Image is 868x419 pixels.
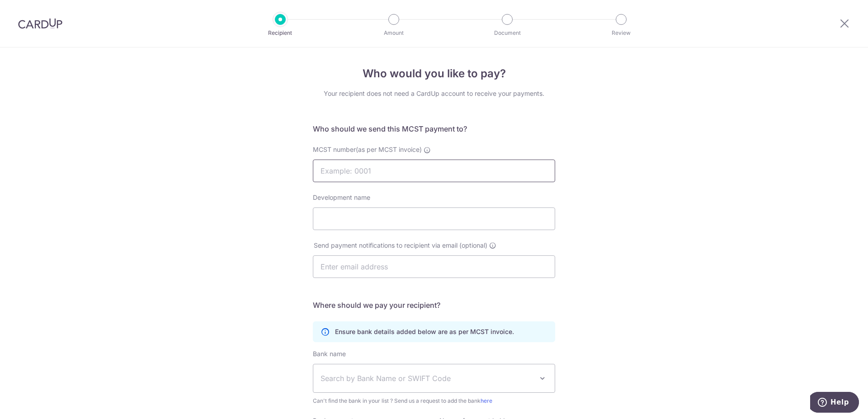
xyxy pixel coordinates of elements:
p: Amount [360,28,427,38]
h5: Who should we send this MCST payment to? [313,123,555,134]
h5: Where should we pay your recipient? [313,300,555,311]
input: Example: 0001 [313,160,555,182]
p: Review [588,28,655,38]
label: Bank name [313,349,346,358]
div: Your recipient does not need a CardUp account to receive your payments. [313,89,555,98]
p: Ensure bank details added below are as per MCST invoice. [335,327,514,336]
p: Document [474,28,541,38]
span: Can't find the bank in your list ? Send us a request to add the bank [313,396,555,405]
iframe: Opens a widget where you can find more information [810,392,859,414]
label: Development name [313,193,370,202]
p: Recipient [247,28,314,38]
span: Help [20,6,39,14]
span: Send payment notifications to recipient via email (optional) [314,241,487,250]
h4: Who would you like to pay? [313,66,555,82]
span: Search by Bank Name or SWIFT Code [321,373,533,384]
span: MCST number(as per MCST invoice) [313,146,422,153]
a: here [481,397,492,404]
img: CardUp [18,18,62,29]
input: Enter email address [313,255,555,278]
